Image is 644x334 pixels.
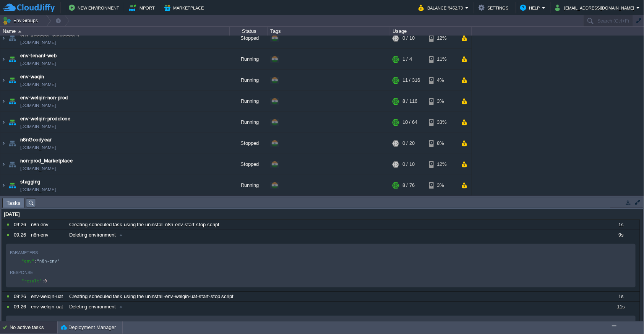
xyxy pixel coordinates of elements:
[230,175,268,196] div: Running
[7,49,18,70] img: AMDAwAAAACH5BAEAAAAALAAAAAABAAEAAAICRAEAOw==
[7,175,18,196] img: AMDAwAAAACH5BAEAAAAALAAAAAABAAEAAAICRAEAOw==
[7,133,18,154] img: AMDAwAAAACH5BAEAAAAALAAAAAABAAEAAAICRAEAOw==
[20,73,44,81] a: env-waqin
[429,49,454,70] div: 11%
[22,279,42,284] span: "result"
[20,94,68,102] a: env-welqin-non-prod
[20,178,41,186] a: stagging
[164,3,206,12] button: Marketplace
[20,123,56,130] span: [DOMAIN_NAME]
[14,220,28,230] div: 09:26
[602,302,639,312] div: 11s
[479,3,511,12] button: Settings
[230,27,268,36] div: Status
[429,154,454,175] div: 12%
[20,52,57,60] a: env-tenant-web
[20,39,56,46] a: [DOMAIN_NAME]
[429,91,454,112] div: 3%
[0,175,6,196] img: AMDAwAAAACH5BAEAAAAALAAAAAABAAEAAAICRAEAOw==
[2,209,640,219] div: [DATE]
[268,27,390,36] div: Tags
[69,232,116,238] span: Deleting environment
[20,115,70,123] a: env-welqin-prodclone
[10,248,38,257] div: Parameters
[10,321,57,334] div: No active tasks
[20,165,56,172] a: [DOMAIN_NAME]
[402,154,415,175] div: 0 / 10
[34,259,37,264] span: :
[0,91,6,112] img: AMDAwAAAACH5BAEAAAAALAAAAAABAAEAAAICRAEAOw==
[230,112,268,133] div: Running
[22,259,34,264] span: "env"
[612,303,636,326] iframe: chat widget
[602,220,639,230] div: 1s
[29,230,67,240] div: n8n-env
[18,31,21,32] img: AMDAwAAAACH5BAEAAAAALAAAAAABAAEAAAICRAEAOw==
[0,49,6,70] img: AMDAwAAAACH5BAEAAAAALAAAAAABAAEAAAICRAEAOw==
[7,28,18,49] img: AMDAwAAAACH5BAEAAAAALAAAAAABAAEAAAICRAEAOw==
[42,279,44,284] span: :
[0,112,6,133] img: AMDAwAAAACH5BAEAAAAALAAAAAABAAEAAAICRAEAOw==
[69,293,234,300] span: Creating scheduled task using the uninstall-env-welqin-uat-start-stop script
[402,133,415,154] div: 0 / 20
[69,3,122,12] button: New Environment
[230,154,268,175] div: Stopped
[20,157,73,165] a: non-prod_Marketplace
[391,27,471,36] div: Usage
[29,292,67,302] div: env-welqin-uat
[69,221,219,228] span: Creating scheduled task using the uninstall-n8n-env-start-stop script
[555,3,636,12] button: [EMAIL_ADDRESS][DOMAIN_NAME]
[230,133,268,154] div: Stopped
[0,28,6,49] img: AMDAwAAAACH5BAEAAAAALAAAAAABAAEAAAICRAEAOw==
[602,292,639,302] div: 1s
[402,49,412,70] div: 1 / 4
[7,91,18,112] img: AMDAwAAAACH5BAEAAAAALAAAAAABAAEAAAICRAEAOw==
[7,154,18,175] img: AMDAwAAAACH5BAEAAAAALAAAAAABAAEAAAICRAEAOw==
[402,91,417,112] div: 8 / 116
[429,112,454,133] div: 33%
[10,320,38,329] div: Parameters
[14,292,28,302] div: 09:26
[20,136,52,144] a: n8nGoodyear
[20,102,56,109] a: [DOMAIN_NAME]
[6,198,20,208] span: Tasks
[402,70,420,91] div: 11 / 316
[429,70,454,91] div: 4%
[37,259,60,264] span: "n8n-env"
[429,28,454,49] div: 12%
[3,15,41,26] button: Env Groups
[1,27,229,36] div: Name
[402,28,415,49] div: 0 / 10
[0,133,6,154] img: AMDAwAAAACH5BAEAAAAALAAAAAABAAEAAAICRAEAOw==
[0,154,6,175] img: AMDAwAAAACH5BAEAAAAALAAAAAABAAEAAAICRAEAOw==
[230,70,268,91] div: Running
[520,3,542,12] button: Help
[230,91,268,112] div: Running
[3,3,55,13] img: CloudJiffy
[419,3,465,12] button: Balance ₹452.73
[402,112,417,133] div: 10 / 64
[29,220,67,230] div: n8n-env
[20,81,56,88] a: [DOMAIN_NAME]
[602,230,639,240] div: 9s
[20,186,56,193] a: [DOMAIN_NAME]
[429,133,454,154] div: 8%
[44,279,47,284] span: 0
[20,60,56,67] a: [DOMAIN_NAME]
[61,324,116,331] button: Deployment Manager
[129,3,157,12] button: Import
[14,302,28,312] div: 09:26
[7,70,18,91] img: AMDAwAAAACH5BAEAAAAALAAAAAABAAEAAAICRAEAOw==
[20,144,56,151] a: [DOMAIN_NAME]
[10,268,33,277] div: Response
[29,302,67,312] div: env-welqin-uat
[14,230,28,240] div: 09:26
[0,70,6,91] img: AMDAwAAAACH5BAEAAAAALAAAAAABAAEAAAICRAEAOw==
